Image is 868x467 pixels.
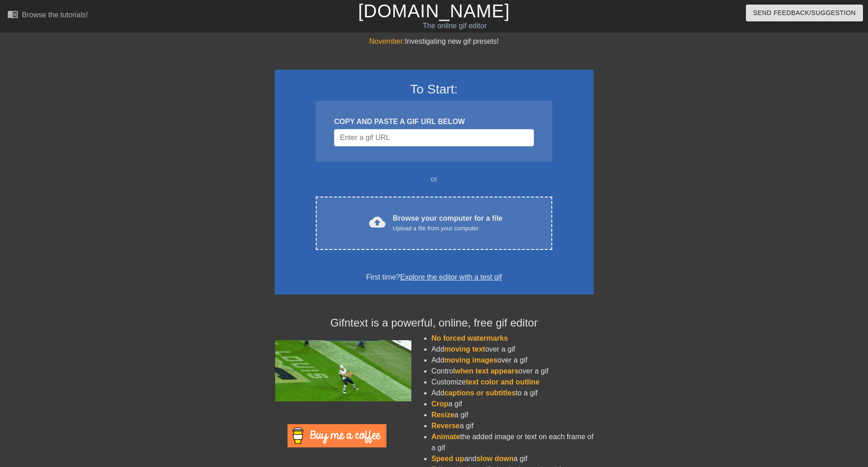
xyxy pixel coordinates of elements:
[431,411,455,419] span: Resize
[431,420,594,431] li: a gif
[431,388,594,399] li: Add to a gif
[431,433,460,441] span: Animate
[431,355,594,366] li: Add over a gif
[431,455,464,462] span: Speed up
[22,11,88,19] div: Browse the tutorials!
[466,378,539,386] span: text color and outline
[393,213,503,233] div: Browse your computer for a file
[444,356,497,364] span: moving images
[393,224,503,233] div: Upload a file from your computer
[275,340,411,401] img: football_small.gif
[298,174,570,185] div: or
[369,214,385,230] span: cloud_upload
[431,377,594,388] li: Customize
[431,453,594,464] li: and a gif
[287,272,582,283] div: First time?
[431,334,508,342] span: No forced watermarks
[334,116,534,127] div: COPY AND PASTE A GIF URL BELOW
[358,1,510,21] a: [DOMAIN_NAME]
[7,9,88,23] a: Browse the tutorials!
[400,273,502,281] a: Explore the editor with a test gif
[294,21,616,31] div: The online gif editor
[431,431,594,453] li: the added image or text on each frame of a gif
[455,367,519,375] span: when text appears
[431,399,594,410] li: a gif
[334,129,534,146] input: Username
[753,7,856,19] span: Send Feedback/Suggestion
[369,37,405,45] span: November:
[288,424,386,447] img: Buy Me A Coffee
[431,422,460,430] span: Reverse
[275,36,594,47] div: Investigating new gif presets!
[7,9,18,20] span: menu_book
[431,344,594,355] li: Add over a gif
[431,410,594,420] li: a gif
[287,82,582,97] h3: To Start:
[444,345,485,353] span: moving text
[444,389,515,397] span: captions or subtitles
[476,455,514,462] span: slow down
[275,317,594,330] h4: Gifntext is a powerful, online, free gif editor
[431,366,594,377] li: Control over a gif
[431,400,448,408] span: Crop
[746,5,863,21] button: Send Feedback/Suggestion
